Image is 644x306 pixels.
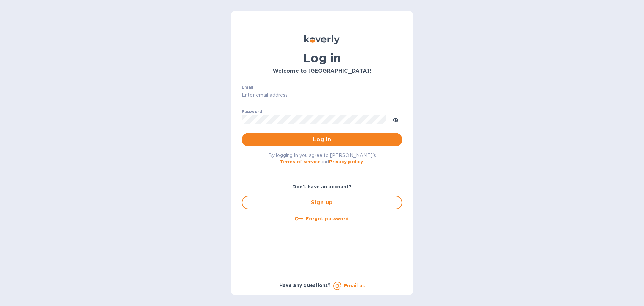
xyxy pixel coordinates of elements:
[241,68,402,74] h3: Welcome to [GEOGRAPHIC_DATA]!
[292,184,352,189] b: Don't have an account?
[241,85,253,89] label: Email
[344,283,365,288] a: Email us
[241,110,262,114] label: Password
[248,199,396,207] span: Sign up
[241,133,402,146] button: Log in
[247,136,397,144] span: Log in
[268,152,376,164] span: By logging in you agree to [PERSON_NAME]'s and .
[241,196,402,209] button: Sign up
[241,51,402,65] h1: Log in
[280,159,321,164] a: Terms of service
[306,216,349,221] u: Forgot password
[241,90,402,100] input: Enter email address
[329,159,363,164] a: Privacy policy
[279,282,331,288] b: Have any questions?
[304,35,340,44] img: Koverly
[389,113,402,126] button: toggle password visibility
